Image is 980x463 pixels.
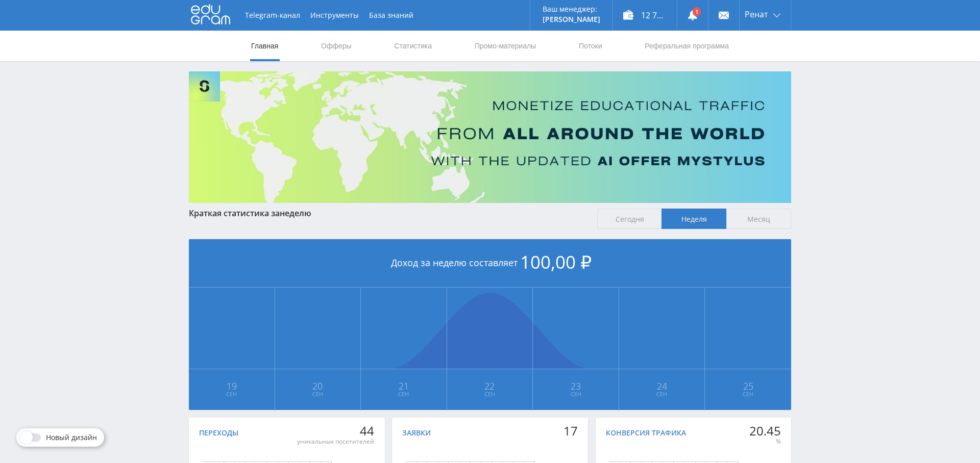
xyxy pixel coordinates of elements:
span: Ренат [745,10,768,18]
span: Неделя [661,209,726,229]
div: Конверсия трафика [606,429,686,437]
div: Переходы [199,429,238,437]
span: Сен [448,390,532,398]
span: Сен [705,390,791,398]
span: Сен [361,390,446,398]
span: Сен [276,390,360,398]
span: Сен [620,390,704,398]
img: Banner [189,71,791,203]
a: Реферальная программа [644,31,730,61]
div: 17 [563,424,578,438]
span: Сен [189,390,274,398]
a: Промо-материалы [474,31,537,61]
p: [PERSON_NAME] [543,15,600,23]
span: Месяц [726,209,791,229]
a: Статистика [393,31,433,61]
span: 24 [620,382,704,390]
span: 21 [361,382,446,390]
span: неделю [280,208,311,219]
div: Краткая статистика за [189,209,587,218]
div: Доход за неделю составляет [189,239,791,288]
span: 20 [276,382,360,390]
a: Главная [250,31,279,61]
span: 25 [705,382,791,390]
a: Офферы [320,31,353,61]
p: Ваш менеджер: [543,5,600,13]
a: Потоки [578,31,603,61]
span: 23 [533,382,618,390]
div: % [749,438,781,446]
span: 19 [189,382,274,390]
span: Сегодня [597,209,662,229]
span: 22 [448,382,532,390]
span: Сен [533,390,618,398]
span: 100,00 ₽ [520,250,592,274]
span: Новый дизайн [46,433,97,442]
div: уникальных посетителей [297,438,374,446]
div: 20.45 [749,424,781,438]
div: Заявки [402,429,431,437]
div: 44 [297,424,374,438]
